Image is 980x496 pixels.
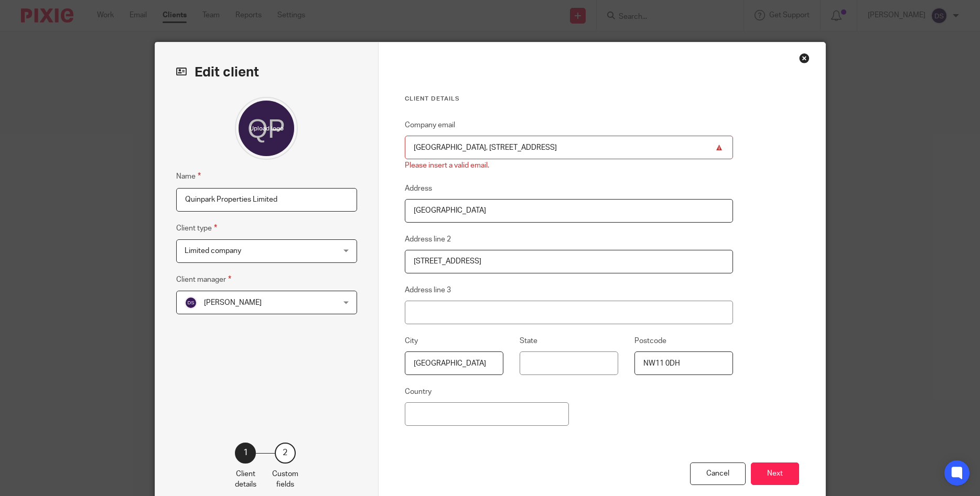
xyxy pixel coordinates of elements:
[176,273,231,285] label: Client manager
[405,160,489,171] div: Please insert a valid email.
[235,443,256,464] div: 1
[405,183,432,194] label: Address
[176,63,357,81] h2: Edit client
[751,462,799,485] button: Next
[405,336,418,346] label: City
[405,95,734,103] h3: Client details
[176,170,201,182] label: Name
[405,387,432,397] label: Country
[185,296,197,309] img: svg%3E
[204,299,262,306] span: [PERSON_NAME]
[275,443,296,464] div: 2
[634,336,666,346] label: Postcode
[235,469,256,490] p: Client details
[690,462,746,485] div: Cancel
[799,53,810,63] div: Close this dialog window
[405,285,451,295] label: Address line 3
[176,222,217,234] label: Client type
[520,336,537,346] label: State
[405,120,455,130] label: Company email
[185,247,241,255] span: Limited company
[405,234,451,245] label: Address line 2
[272,469,298,490] p: Custom fields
